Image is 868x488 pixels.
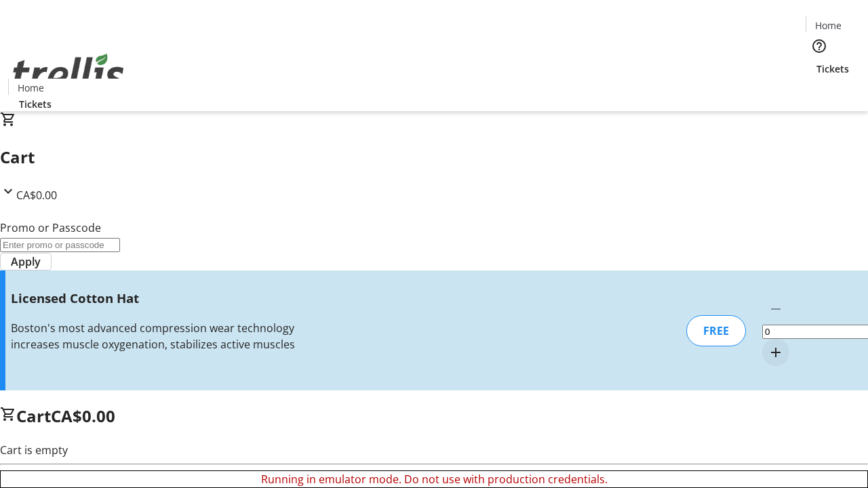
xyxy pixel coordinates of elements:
[806,76,833,103] button: Cart
[762,339,789,366] button: Increment by one
[816,62,849,76] span: Tickets
[16,188,57,203] span: CA$0.00
[11,320,307,352] div: Boston's most advanced compression wear technology increases muscle oxygenation, stabilizes activ...
[806,62,860,76] a: Tickets
[18,81,44,95] span: Home
[806,33,833,60] button: Help
[686,315,746,346] div: FREE
[8,39,129,106] img: Orient E2E Organization BgYvGWxiGB's Logo
[806,18,850,33] a: Home
[8,97,62,111] a: Tickets
[11,253,41,270] span: Apply
[11,289,307,308] h3: Licensed Cotton Hat
[815,18,842,33] span: Home
[51,405,115,427] span: CA$0.00
[9,81,52,95] a: Home
[19,97,52,111] span: Tickets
